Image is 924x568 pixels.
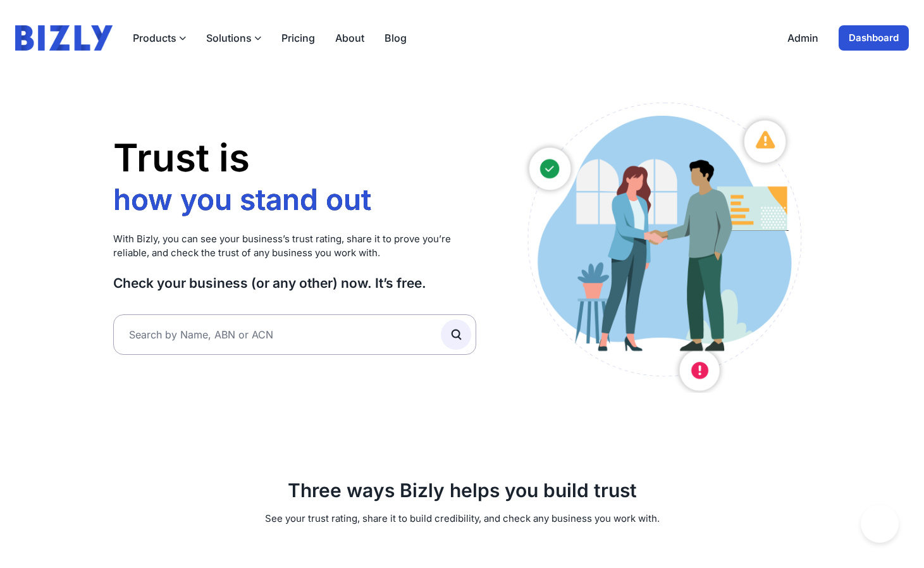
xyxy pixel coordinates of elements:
[133,30,186,46] button: Products
[113,207,378,244] li: who you work with
[514,96,811,393] img: Australian small business owners illustration
[385,30,407,46] a: Blog
[861,505,899,543] iframe: Toggle Customer Support
[113,314,477,355] input: Search by Name, ABN or ACN
[113,512,811,526] p: See your trust rating, share it to build credibility, and check any business you work with.
[335,30,364,46] a: About
[206,30,261,46] button: Solutions
[787,30,818,46] a: Admin
[113,479,811,502] h2: Three ways Bizly helps you build trust
[113,275,477,292] h3: Check your business (or any other) now. It’s free.
[113,232,477,261] p: With Bizly, you can see your business’s trust rating, share it to prove you’re reliable, and chec...
[281,30,315,46] a: Pricing
[113,171,378,207] li: how you stand out
[113,135,250,180] span: Trust is
[839,25,909,51] a: Dashboard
